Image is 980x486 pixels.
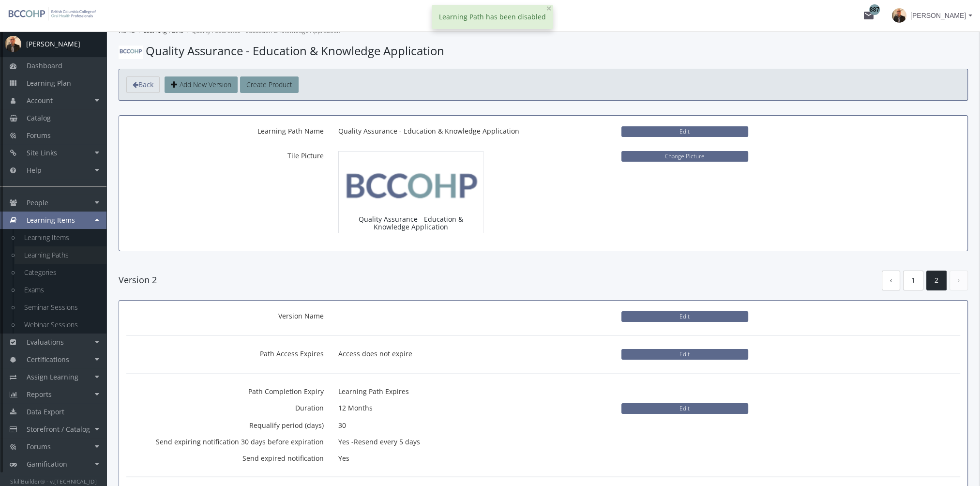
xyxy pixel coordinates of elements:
a: 1 [903,271,923,290]
button: Edit [621,403,748,414]
mat-icon: mail [863,10,874,21]
span: Catalog [27,113,51,122]
a: 2 [926,271,947,290]
a: Seminar Sessions [15,299,106,316]
small: SkillBuilder® - v.[TECHNICAL_ID] [10,477,97,485]
label: Path Access Expires [119,346,331,359]
button: Add New Version [165,76,238,93]
span: Learning Items [27,215,75,225]
span: Resend every 5 days [354,437,420,446]
span: Site Links [27,148,57,157]
span: × [546,1,552,15]
span: Help [27,166,42,175]
button: Change Picture [621,151,748,162]
a: Exams [15,281,106,299]
span: Reports [27,390,52,399]
a: Learning Paths [15,246,106,264]
img: pathPicture.png [339,152,483,233]
p: Yes [338,450,606,467]
span: Gamification [27,459,67,469]
span: Assign Learning [27,372,78,381]
span: [PERSON_NAME] [910,7,966,24]
span: Data Export [27,407,64,416]
p: Learning Path Expires [338,383,960,400]
span: People [27,198,48,207]
span: Evaluations [27,337,64,347]
label: Version Name [119,308,331,321]
a: › [950,271,968,290]
label: Send expiring notification 30 days before expiration [119,434,331,447]
p: 12 Months [338,400,606,416]
h4: Quality Assurance - Education & Knowledge Application [341,215,481,230]
span: Quality Assurance - Education & Knowledge Application [146,43,444,59]
span: Learning Path has been disabled [439,12,546,21]
p: 30 [338,417,606,434]
label: Requalify period (days) [119,417,331,430]
label: Send expired notification [119,450,331,463]
span: Back [138,80,153,89]
span: Storefront / Catalog [27,425,90,434]
span: Dashboard [27,61,62,70]
button: Edit [621,349,748,360]
button: Edit [621,311,748,322]
img: profilePicture.png [5,36,21,52]
label: Tile Picture [119,148,331,161]
label: Learning Path Name [119,123,331,136]
a: Categories [15,264,106,281]
h4: Version 2 [119,275,157,285]
span: Account [27,96,53,105]
a: Back [126,76,160,93]
button: Edit [621,126,748,137]
span: Forums [27,442,51,451]
a: Webinar Sessions [15,316,106,334]
span: Add New Version [180,80,231,89]
a: Learning Items [15,229,106,246]
p: Access does not expire [338,346,606,362]
button: Create Product [240,76,299,93]
p: Yes - [338,434,606,450]
span: Forums [27,131,51,140]
span: Certifications [27,355,69,364]
p: Quality Assurance - Education & Knowledge Application [338,123,606,139]
span: Learning Plan [27,78,71,88]
div: [PERSON_NAME] [26,39,80,49]
a: ‹ [882,271,900,290]
label: Path Completion Expiry [119,383,331,396]
label: Duration [119,400,331,413]
img: pathPicture.png [119,46,143,59]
